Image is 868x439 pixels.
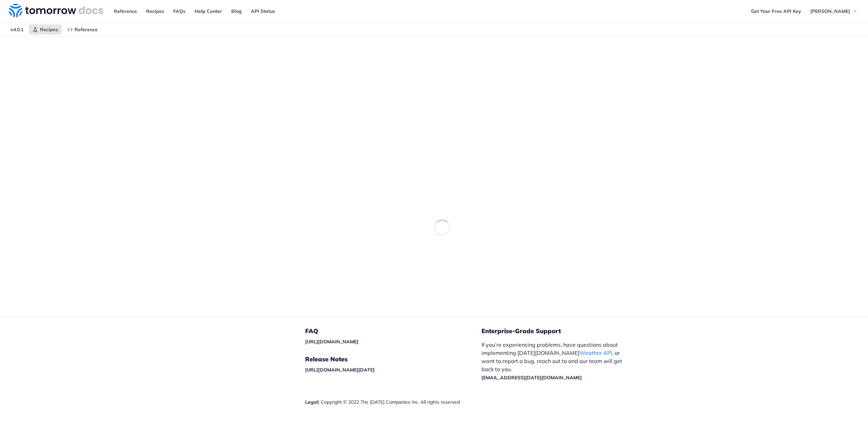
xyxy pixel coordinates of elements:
a: Reference [110,6,141,16]
a: Reference [63,24,101,35]
a: [EMAIL_ADDRESS][DATE][DOMAIN_NAME] [481,375,582,381]
a: FAQs [170,6,189,16]
h5: FAQ [305,327,481,335]
a: Blog [228,6,245,16]
a: [URL][DOMAIN_NAME][DATE] [305,367,375,373]
div: | Copyright © 2022 The [DATE] Companies Inc. All rights reserved [305,399,481,405]
h5: Release Notes [305,355,481,363]
span: v4.0.1 [7,24,27,35]
span: Recipes [40,26,58,33]
span: Reference [75,26,98,33]
span: [PERSON_NAME] [810,8,850,14]
a: Get Your Free API Key [747,6,805,16]
a: Help Center [191,6,226,16]
a: API Status [247,6,279,16]
button: [PERSON_NAME] [807,6,861,16]
img: Tomorrow.io Weather API Docs [9,4,103,17]
p: If you’re experiencing problems, have questions about implementing [DATE][DOMAIN_NAME] , or want ... [481,341,629,381]
a: Recipes [29,24,62,35]
a: [URL][DOMAIN_NAME] [305,339,358,345]
a: Recipes [142,6,168,16]
a: Legal [305,399,318,405]
h5: Enterprise-Grade Support [481,327,640,335]
a: Weather API [579,349,612,356]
